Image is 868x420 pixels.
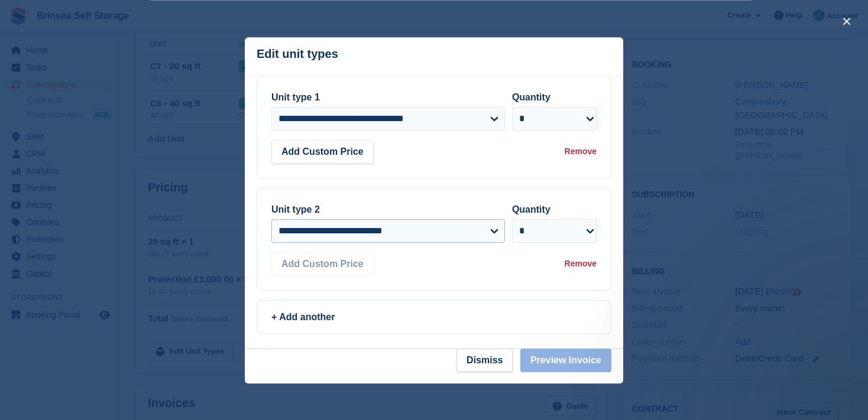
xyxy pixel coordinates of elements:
button: Dismiss [456,349,513,372]
div: Remove [565,145,597,158]
p: Edit unit types [257,47,338,61]
button: Add Custom Price [271,140,374,164]
label: Unit type 2 [271,204,320,214]
label: Quantity [512,204,550,214]
button: Preview Invoice [520,349,611,372]
label: Quantity [512,92,550,102]
a: + Add another [257,300,611,334]
button: close [837,12,856,31]
div: + Add another [271,310,597,324]
button: Add Custom Price [271,252,374,276]
div: Remove [565,258,597,270]
label: Unit type 1 [271,92,320,102]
